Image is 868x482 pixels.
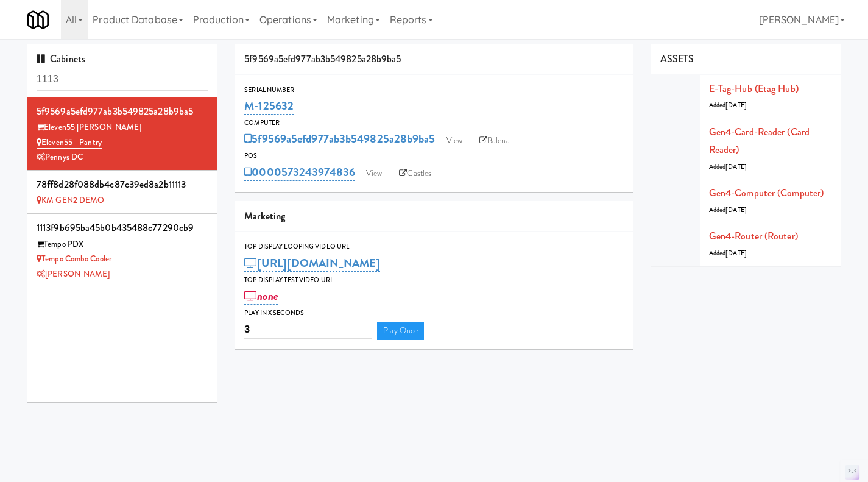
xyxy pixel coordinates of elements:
span: Added [709,101,747,110]
a: Gen4-router (Router) [709,229,798,243]
span: [DATE] [725,205,747,214]
a: Gen4-card-reader (Card Reader) [709,125,810,157]
div: Computer [244,117,624,129]
div: 1113f9b695ba45b0b435488c77290cb9 [37,219,208,237]
a: Play Once [377,322,424,340]
a: View [360,165,388,183]
div: Play in X seconds [244,307,624,319]
a: Eleven55 - Pantry [37,136,102,149]
div: Top Display Test Video Url [244,274,624,286]
div: POS [244,150,624,162]
div: Serial Number [244,84,624,96]
div: 5f9569a5efd977ab3b549825a28b9ba5 [235,44,633,75]
div: 5f9569a5efd977ab3b549825a28b9ba5 [37,102,208,121]
a: Tempo Combo Cooler [37,253,111,264]
li: 5f9569a5efd977ab3b549825a28b9ba5Eleven55 [PERSON_NAME] Eleven55 - PantryPennys DC [27,97,217,171]
div: Tempo PDX [37,237,208,252]
span: Marketing [244,209,285,223]
input: Search cabinets [37,68,208,91]
span: [DATE] [725,249,747,258]
a: Castles [393,165,437,183]
span: Added [709,205,747,214]
a: View [440,132,468,150]
li: 78ff8d28f088db4c87c39ed8a2b11113 KM GEN2 DEMO [27,171,217,214]
span: Added [709,249,747,258]
span: [DATE] [725,162,747,171]
div: Top Display Looping Video Url [244,241,624,253]
div: 78ff8d28f088db4c87c39ed8a2b11113 [37,175,208,194]
li: 1113f9b695ba45b0b435488c77290cb9Tempo PDX Tempo Combo Cooler[PERSON_NAME] [27,214,217,286]
span: Cabinets [37,52,85,66]
div: Eleven55 [PERSON_NAME] [37,120,208,135]
a: Pennys DC [37,151,83,163]
a: E-tag-hub (Etag Hub) [709,82,799,96]
a: Gen4-computer (Computer) [709,186,824,200]
a: [PERSON_NAME] [37,268,110,280]
a: none [244,288,278,305]
a: [URL][DOMAIN_NAME] [244,255,380,272]
span: ASSETS [660,52,694,66]
a: 5f9569a5efd977ab3b549825a28b9ba5 [244,130,435,147]
span: Added [709,162,747,171]
a: Balena [473,132,516,150]
span: [DATE] [725,101,747,110]
img: Micromart [27,9,49,30]
a: M-125632 [244,97,294,115]
a: 0000573243974836 [244,164,355,181]
a: KM GEN2 DEMO [37,194,104,206]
